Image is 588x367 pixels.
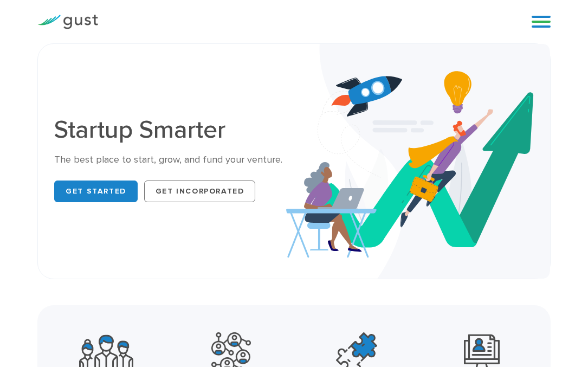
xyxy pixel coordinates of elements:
div: The best place to start, grow, and fund your venture. [54,153,286,166]
h1: Startup Smarter [54,118,286,143]
a: Get Started [54,181,138,202]
img: Startup Smarter Hero [286,44,550,279]
a: Get Incorporated [144,181,256,202]
img: Gust Logo [37,15,98,29]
